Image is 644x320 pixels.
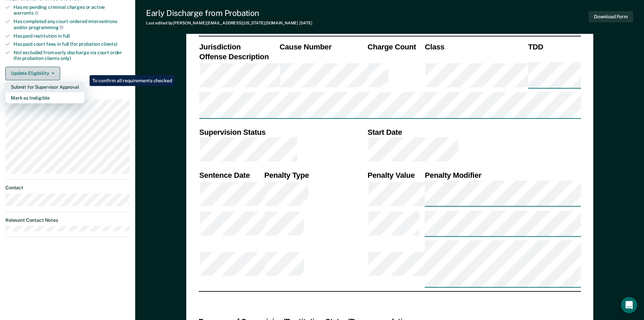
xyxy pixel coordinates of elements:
[14,50,130,61] div: Not excluded from early discharge via court order (for probation clients
[263,170,366,180] th: Penalty Type
[14,19,130,30] div: Has completed any court-ordered interventions and/or
[5,92,85,103] button: Mark as Ineligible
[5,67,60,80] button: Update Eligibility
[589,11,633,22] button: Download Form
[424,170,581,180] th: Penalty Modifier
[29,25,64,30] span: programming
[279,42,366,51] th: Cause Number
[367,42,424,51] th: Charge Count
[101,41,117,47] span: clients)
[14,41,130,47] div: Has paid court fees in full (for probation
[527,42,581,51] th: TDD
[5,217,130,223] dt: Relevant Contact Notes
[299,21,312,25] span: [DATE]
[14,33,130,39] div: Has paid restitution in
[367,127,581,137] th: Start Date
[14,10,39,16] span: warrants
[198,127,367,137] th: Supervision Status
[146,21,312,25] div: Last edited by [PERSON_NAME][EMAIL_ADDRESS][US_STATE][DOMAIN_NAME]
[63,33,70,39] span: full
[424,42,527,51] th: Class
[146,8,312,18] div: Early Discharge from Probation
[198,170,263,180] th: Sentence Date
[5,185,130,191] dt: Contact
[198,51,279,61] th: Offense Description
[61,56,71,61] span: only)
[367,170,424,180] th: Penalty Value
[621,297,637,313] div: Open Intercom Messenger
[14,4,130,16] div: Has no pending criminal charges or active
[5,82,85,92] button: Submit for Supervisor Approval
[198,42,279,51] th: Jurisdiction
